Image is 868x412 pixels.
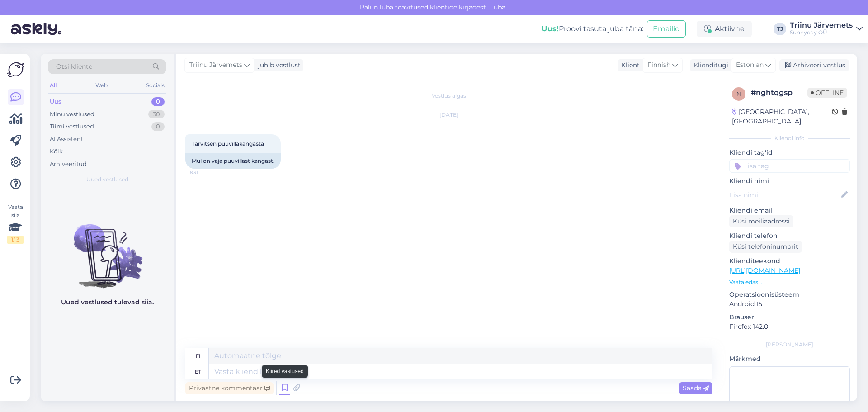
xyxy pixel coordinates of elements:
div: TJ [774,23,786,35]
div: fi [196,348,200,364]
div: All [48,80,58,91]
p: Firefox 142.0 [729,322,850,331]
p: Vaata edasi ... [729,278,850,286]
div: et [195,364,201,379]
span: n [736,90,741,97]
span: Saada [683,384,709,392]
div: 1 / 3 [7,236,24,244]
span: Uued vestlused [86,175,128,184]
div: # nghtqgsp [751,87,807,98]
div: 0 [151,97,165,106]
p: Kliendi email [729,206,850,215]
div: Arhiveeri vestlus [779,59,849,71]
div: Klient [618,61,640,70]
small: Kiired vastused [266,367,304,375]
div: Arhiveeritud [50,160,87,169]
div: Privaatne kommentaar [185,382,274,394]
div: Vestlus algas [185,92,712,100]
div: AI Assistent [50,135,83,144]
span: Offline [807,88,847,98]
input: Lisa tag [729,159,850,173]
div: Klienditugi [690,61,728,70]
div: juhib vestlust [255,61,301,70]
div: Socials [144,80,166,91]
div: Aktiivne [697,21,752,37]
span: Tarvitsen puuvillakangasta [192,140,264,147]
a: Triinu JärvemetsSunnyday OÜ [790,22,863,36]
div: Triinu Järvemets [790,22,853,29]
div: 0 [151,122,165,131]
p: Märkmed [729,354,850,364]
b: Uus! [542,24,559,33]
img: No chats [41,208,174,289]
div: [PERSON_NAME] [729,341,850,349]
div: Küsi telefoninumbrit [729,241,802,253]
p: Operatsioonisüsteem [729,290,850,299]
input: Lisa nimi [730,190,840,200]
span: Triinu Järvemets [189,60,242,70]
span: Finnish [647,60,670,70]
p: Uued vestlused tulevad siia. [61,298,154,307]
img: Askly Logo [7,61,24,78]
div: [GEOGRAPHIC_DATA], [GEOGRAPHIC_DATA] [732,107,832,126]
p: Klienditeekond [729,256,850,266]
div: Kliendi info [729,134,850,142]
div: Web [94,80,109,91]
div: Uus [50,97,61,106]
div: Tiimi vestlused [50,122,94,131]
div: Proovi tasuta juba täna: [542,24,643,34]
span: Luba [487,3,508,11]
div: [DATE] [185,111,712,119]
span: Otsi kliente [56,62,92,71]
div: Küsi meiliaadressi [729,215,793,227]
div: Kõik [50,147,63,156]
p: Kliendi tag'id [729,148,850,157]
div: Minu vestlused [50,110,94,119]
div: Mul on vaja puuvillast kangast. [185,153,281,169]
a: [URL][DOMAIN_NAME] [729,266,800,275]
div: Vaata siia [7,203,24,244]
p: Kliendi nimi [729,176,850,186]
span: Estonian [736,60,764,70]
button: Emailid [647,20,686,38]
p: Brauser [729,313,850,322]
p: Android 15 [729,299,850,309]
div: Sunnyday OÜ [790,29,853,36]
p: Kliendi telefon [729,231,850,241]
div: 30 [148,110,165,119]
span: 18:31 [188,169,222,176]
